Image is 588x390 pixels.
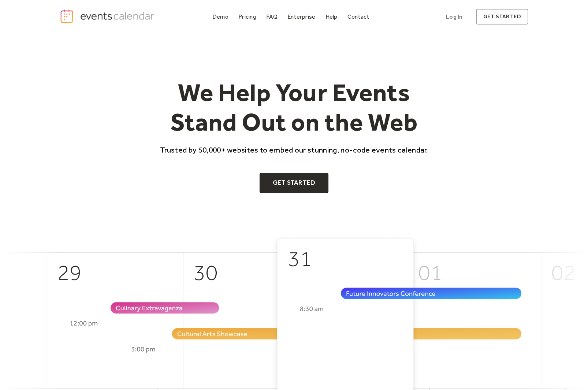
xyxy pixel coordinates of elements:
[325,15,338,19] div: Help
[263,12,280,22] a: FAQ
[266,15,278,19] div: FAQ
[347,15,369,19] div: Contact
[439,9,470,25] a: Log In
[209,12,231,22] a: Demo
[238,15,256,19] div: Pricing
[235,12,259,22] a: Pricing
[153,145,435,155] p: Trusted by 50,000+ websites to embed our stunning, no-code events calendar.
[60,9,156,24] a: home
[153,78,435,137] h1: We Help Your Events Stand Out on the Web
[260,173,329,193] a: Get Started
[212,15,228,19] div: Demo
[476,9,528,25] a: get started
[284,12,318,22] a: Enterprise
[323,12,340,22] a: Help
[287,15,315,19] div: Enterprise
[345,12,372,22] a: Contact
